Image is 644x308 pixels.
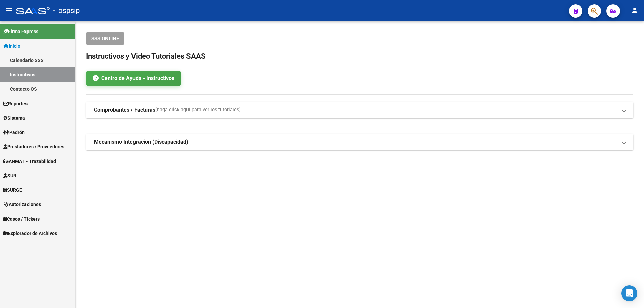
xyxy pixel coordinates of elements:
[631,6,639,14] mat-icon: person
[86,134,633,150] mat-expansion-panel-header: Mecanismo Integración (Discapacidad)
[86,50,633,63] h2: Instructivos y Video Tutoriales SAAS
[155,106,241,114] span: (haga click aquí para ver los tutoriales)
[3,143,64,150] span: Prestadores / Proveedores
[3,158,56,165] span: ANMAT - Trazabilidad
[53,3,80,18] span: - ospsip
[3,42,20,50] span: Inicio
[3,230,57,237] span: Explorador de Archivos
[3,100,28,107] span: Reportes
[86,32,124,45] button: SSS ONLINE
[86,102,633,118] mat-expansion-panel-header: Comprobantes / Facturas(haga click aquí para ver los tutoriales)
[94,138,189,146] strong: Mecanismo Integración (Discapacidad)
[86,71,181,86] a: Centro de Ayuda - Instructivos
[94,106,155,114] strong: Comprobantes / Facturas
[3,114,25,122] span: Sistema
[3,129,25,136] span: Padrón
[3,28,38,35] span: Firma Express
[621,285,637,301] div: Open Intercom Messenger
[91,36,119,42] span: SSS ONLINE
[3,215,40,223] span: Casos / Tickets
[3,186,22,194] span: SURGE
[3,201,41,208] span: Autorizaciones
[5,6,13,14] mat-icon: menu
[3,172,16,179] span: SUR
